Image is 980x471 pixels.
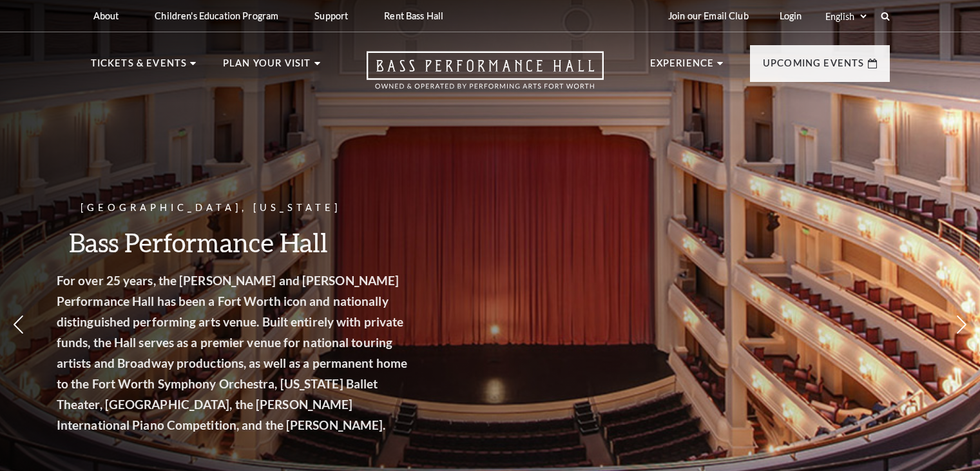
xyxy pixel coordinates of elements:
[93,10,119,21] p: About
[763,55,865,79] p: Upcoming Events
[384,10,443,21] p: Rent Bass Hall
[314,10,348,21] p: Support
[86,273,436,432] strong: For over 25 years, the [PERSON_NAME] and [PERSON_NAME] Performance Hall has been a Fort Worth ico...
[86,226,440,259] h3: Bass Performance Hall
[823,10,869,23] select: Select:
[223,55,311,79] p: Plan Your Visit
[91,55,187,79] p: Tickets & Events
[155,10,278,21] p: Children's Education Program
[86,200,440,216] p: [GEOGRAPHIC_DATA], [US_STATE]
[650,55,715,79] p: Experience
